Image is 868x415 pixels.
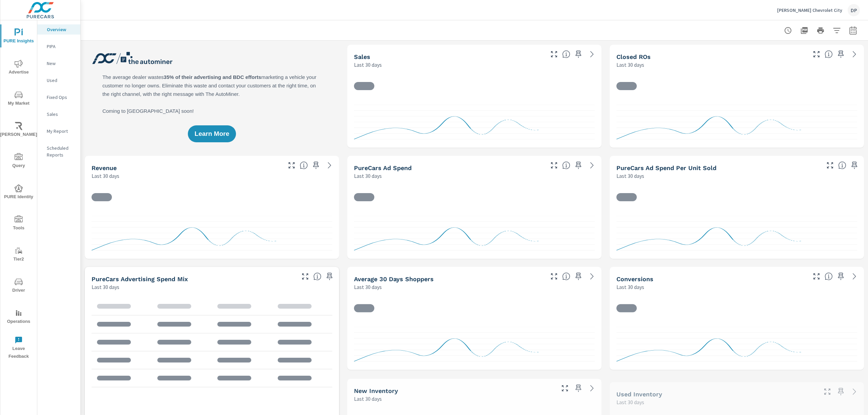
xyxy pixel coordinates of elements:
span: Save this to your personalized report [835,49,846,60]
span: Advertise [2,60,35,76]
div: Used [37,75,80,85]
button: Make Fullscreen [549,160,559,171]
span: Save this to your personalized report [573,271,584,282]
p: Last 30 days [354,61,382,69]
p: Sales [47,111,75,118]
button: Make Fullscreen [300,271,311,282]
span: Tier2 [2,247,35,263]
p: Last 30 days [354,395,382,403]
span: PURE Insights [2,28,35,45]
span: A rolling 30 day total of daily Shoppers on the dealership website, averaged over the selected da... [562,272,570,281]
p: Scheduled Reports [47,145,75,158]
span: Average cost of advertising per each vehicle sold at the dealer over the selected date range. The... [838,161,846,169]
div: My Report [37,126,80,136]
button: Make Fullscreen [286,160,297,171]
span: Query [2,153,35,170]
span: Save this to your personalized report [849,160,860,171]
a: See more details in report [587,271,597,282]
button: Make Fullscreen [559,383,570,394]
span: The number of dealer-specified goals completed by a visitor. [Source: This data is provided by th... [825,272,833,281]
span: Total cost of media for all PureCars channels for the selected dealership group over the selected... [562,161,570,169]
h5: PureCars Advertising Spend Mix [92,275,188,283]
p: Last 30 days [92,172,119,180]
button: Make Fullscreen [549,271,559,282]
span: PURE Identity [2,184,35,201]
p: Used [47,77,75,84]
h5: Closed ROs [616,53,651,60]
div: Scheduled Reports [37,143,80,160]
span: Save this to your personalized report [573,383,584,394]
button: Make Fullscreen [825,160,835,171]
span: Save this to your personalized report [324,271,335,282]
a: See more details in report [849,49,860,60]
p: Fixed Ops [47,94,75,101]
h5: PureCars Ad Spend [354,164,412,171]
p: Overview [47,26,75,33]
span: Operations [2,309,35,326]
button: Make Fullscreen [811,49,822,60]
h5: Average 30 Days Shoppers [354,275,434,283]
span: This table looks at how you compare to the amount of budget you spend per channel as opposed to y... [313,272,321,281]
button: Make Fullscreen [549,49,559,60]
span: Save this to your personalized report [573,160,584,171]
span: Tools [2,215,35,232]
p: PIPA [47,43,75,50]
span: Save this to your personalized report [835,386,846,397]
span: Leave Feedback [2,336,35,360]
p: Last 30 days [354,172,382,180]
a: See more details in report [587,49,597,60]
button: Learn More [188,125,236,142]
a: See more details in report [587,160,597,171]
span: Save this to your personalized report [311,160,321,171]
p: Last 30 days [92,283,119,291]
div: nav menu [0,20,37,363]
button: Apply Filters [830,24,844,37]
p: Last 30 days [616,283,644,291]
div: PIPA [37,41,80,51]
div: New [37,58,80,68]
span: Learn More [195,131,229,137]
a: See more details in report [324,160,335,171]
p: Last 30 days [616,61,644,69]
button: "Export Report to PDF" [797,24,811,37]
h5: Revenue [92,164,117,171]
span: [PERSON_NAME] [2,122,35,139]
span: Driver [2,278,35,294]
span: Total sales revenue over the selected date range. [Source: This data is sourced from the dealer’s... [300,161,308,169]
span: My Market [2,91,35,107]
span: Save this to your personalized report [835,271,846,282]
h5: Sales [354,53,370,60]
p: My Report [47,128,75,134]
h5: Used Inventory [616,391,662,398]
h5: New Inventory [354,387,398,394]
div: Fixed Ops [37,92,80,102]
span: Save this to your personalized report [573,49,584,60]
button: Make Fullscreen [822,386,833,397]
div: DP [848,4,860,16]
a: See more details in report [849,271,860,282]
span: Number of vehicles sold by the dealership over the selected date range. [Source: This data is sou... [562,50,570,58]
h5: Conversions [616,275,653,283]
p: Last 30 days [616,398,644,406]
div: Sales [37,109,80,119]
p: Last 30 days [354,283,382,291]
button: Make Fullscreen [811,271,822,282]
button: Print Report [814,24,827,37]
p: Last 30 days [616,172,644,180]
p: [PERSON_NAME] Chevrolet City [777,7,842,13]
span: Number of Repair Orders Closed by the selected dealership group over the selected time range. [So... [825,50,833,58]
h5: PureCars Ad Spend Per Unit Sold [616,164,716,171]
div: Overview [37,24,80,35]
a: See more details in report [849,386,860,397]
a: See more details in report [587,383,597,394]
button: Select Date Range [846,24,860,37]
p: New [47,60,75,67]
